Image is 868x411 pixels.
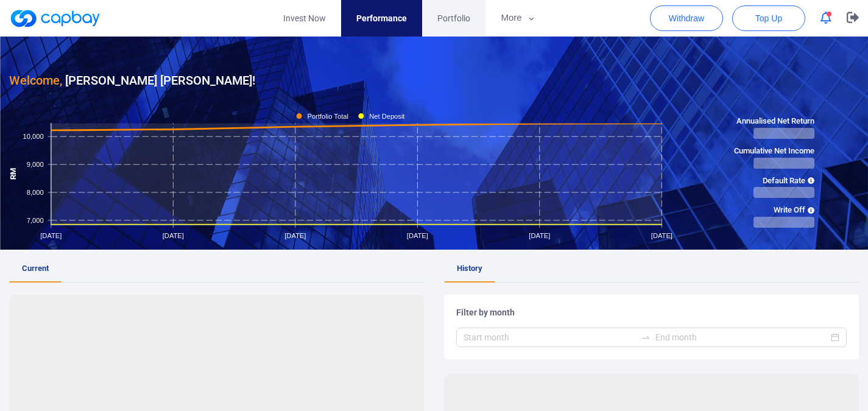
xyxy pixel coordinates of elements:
[456,307,847,318] h5: Filter by month
[651,231,672,239] tspan: [DATE]
[734,145,814,158] span: Cumulative Net Income
[464,331,637,344] input: Start month
[641,332,651,342] span: swap-right
[40,231,62,239] tspan: [DATE]
[437,12,470,25] span: Portfolio
[655,331,828,344] input: End month
[9,73,62,88] span: Welcome,
[734,115,814,128] span: Annualised Net Return
[23,133,44,140] tspan: 10,000
[732,5,805,31] button: Top Up
[9,71,255,90] h3: [PERSON_NAME] [PERSON_NAME] !
[163,231,184,239] tspan: [DATE]
[284,231,306,239] tspan: [DATE]
[650,5,723,31] button: Withdraw
[27,161,44,168] tspan: 9,000
[734,175,814,188] span: Default Rate
[308,112,348,119] tspan: Portfolio Total
[27,216,44,223] tspan: 7,000
[407,231,428,239] tspan: [DATE]
[27,188,44,195] tspan: 8,000
[755,12,782,24] span: Top Up
[22,264,49,273] span: Current
[457,264,482,273] span: History
[734,204,814,217] span: Write Off
[529,231,550,239] tspan: [DATE]
[641,332,651,342] span: to
[356,12,407,25] span: Performance
[9,168,18,180] tspan: RM
[369,112,405,119] tspan: Net Deposit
